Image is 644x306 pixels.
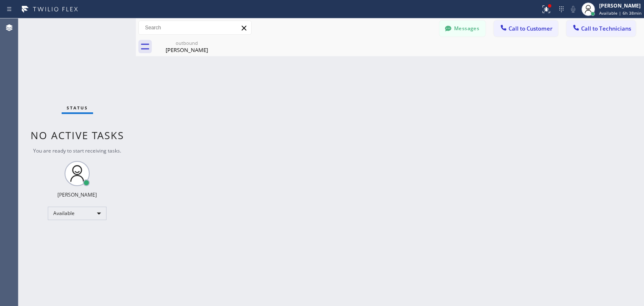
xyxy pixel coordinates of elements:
div: [PERSON_NAME] [155,46,218,54]
div: Available [48,207,106,220]
span: You are ready to start receiving tasks. [33,147,121,154]
button: Mute [567,3,579,15]
button: Call to Technicians [566,21,636,36]
button: Messages [439,21,486,36]
input: Search [139,21,251,34]
span: No active tasks [31,128,124,142]
button: Call to Customer [494,21,558,36]
span: Available | 6h 38min [599,10,641,16]
span: Call to Customer [509,25,553,32]
span: Status [67,105,88,111]
div: Jay Pierrepont [155,37,218,56]
div: [PERSON_NAME] [599,2,641,9]
div: [PERSON_NAME] [57,191,97,198]
span: Call to Technicians [581,25,631,32]
div: outbound [155,40,218,46]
